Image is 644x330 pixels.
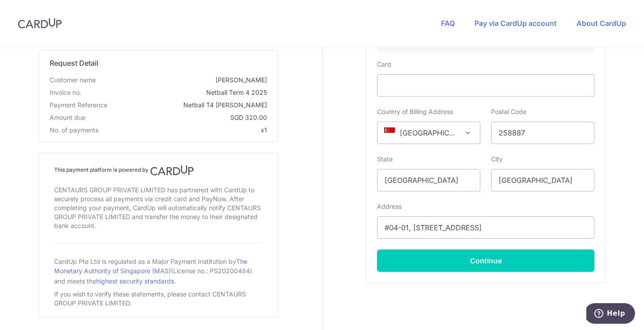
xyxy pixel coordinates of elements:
[377,155,393,164] label: State
[491,155,503,164] label: City
[89,113,267,122] span: SGD 320.00
[50,59,98,68] span: translation missing: en.request_detail
[50,101,107,109] span: translation missing: en.payment_reference
[50,76,96,85] span: Customer name
[491,107,526,116] label: Postal Code
[54,165,263,176] h4: This payment platform is powered by
[377,122,480,144] span: Singapore
[50,113,85,122] span: Amount due
[50,88,81,97] span: Invoice no.
[377,107,453,116] label: Country of Billing Address
[377,122,480,144] span: Singapore
[491,122,594,144] input: Example 123456
[261,126,267,134] span: x1
[385,80,587,91] iframe: Secure card payment input frame
[150,165,194,176] img: CardUp
[111,101,267,110] span: Netball T4 [PERSON_NAME]
[85,88,267,97] span: Netball Term 4 2025
[54,254,263,288] div: CardUp Pte Ltd is regulated as a Major Payment Institution by (License no.: PS20200484) and meets...
[377,60,391,69] label: Card
[54,184,263,232] div: CENTAURS GROUP PRIVATE LIMITED has partnered with CardUp to securely process all payments via cre...
[441,19,455,28] a: FAQ
[99,76,267,85] span: [PERSON_NAME]
[586,303,635,326] iframe: Opens a widget where you can find more information
[377,250,594,272] button: Continue
[54,288,263,309] div: If you wish to verify these statements, please contact CENTAURS GROUP PRIVATE LIMITED.
[576,19,626,28] a: About CardUp
[475,19,557,28] a: Pay via CardUp account
[54,258,247,275] a: The Monetary Authority of Singapore (MAS)
[96,277,174,285] a: highest security standards
[50,126,98,135] span: No. of payments
[377,202,402,211] label: Address
[18,18,62,29] img: CardUp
